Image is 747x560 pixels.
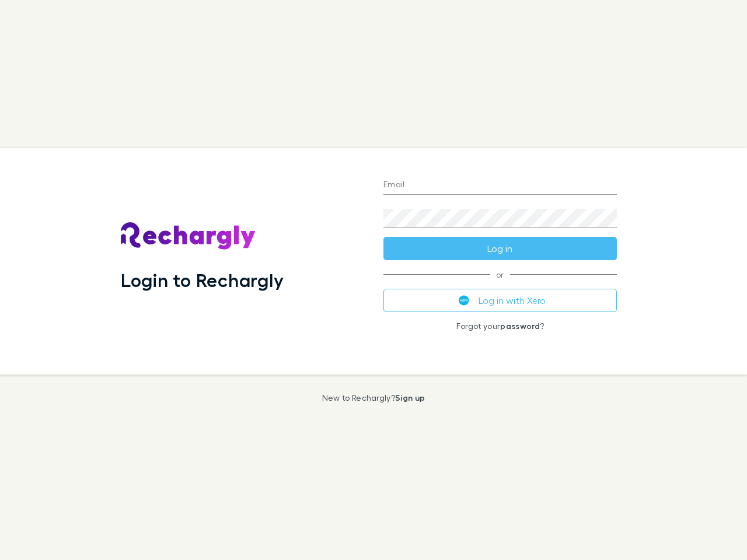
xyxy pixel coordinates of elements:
a: password [500,321,540,331]
p: New to Rechargly? [322,393,425,402]
span: or [383,274,617,275]
img: Xero's logo [459,295,469,306]
img: Rechargly's Logo [121,222,256,250]
button: Log in [383,237,617,260]
button: Log in with Xero [383,289,617,312]
a: Sign up [395,393,425,402]
h1: Login to Rechargly [121,269,284,291]
p: Forgot your ? [383,321,617,331]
